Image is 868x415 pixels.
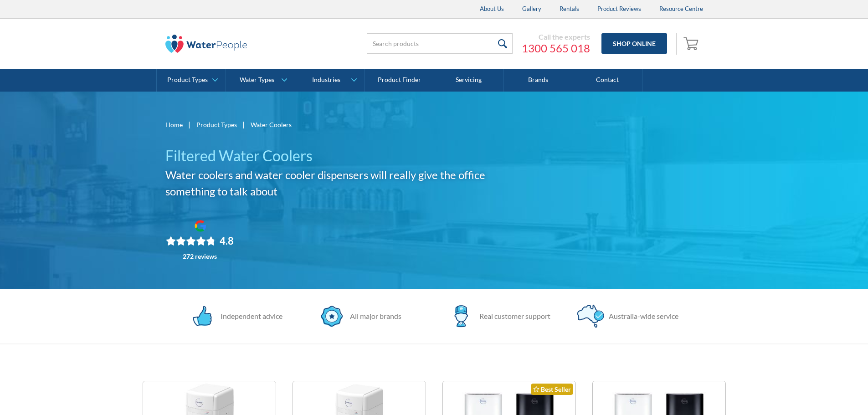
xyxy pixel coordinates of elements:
div: All major brands [345,311,401,322]
a: 1300 565 018 [522,41,590,55]
a: Home [165,120,183,129]
div: Best Seller [531,384,573,395]
div: | [241,119,246,130]
div: | [187,119,192,130]
a: Contact [573,69,642,92]
h1: Filtered Water Coolers [165,145,515,167]
div: Industries [312,76,340,84]
div: Water Coolers [251,120,292,129]
a: Product Types [196,120,237,129]
div: 272 reviews [183,253,217,260]
div: Australia-wide service [604,311,678,322]
a: Servicing [434,69,503,92]
div: Rating: 4.8 out of 5 [166,235,234,247]
a: Brands [503,69,573,92]
div: Real customer support [475,311,550,322]
div: Independent advice [216,311,282,322]
img: The Water People [165,35,247,53]
div: Call the experts [522,32,590,41]
a: Industries [295,69,364,92]
iframe: podium webchat widget bubble [795,369,868,415]
input: Search products [367,33,513,54]
div: Product Types [167,76,208,84]
a: Open empty cart [681,33,703,55]
a: Shop Online [601,33,667,54]
iframe: podium webchat widget prompt [713,272,868,381]
div: Water Types [240,76,274,84]
div: 4.8 [220,235,234,247]
a: Water Types [226,69,295,92]
a: Product Finder [365,69,434,92]
img: shopping cart [683,36,701,51]
h2: Water coolers and water cooler dispensers will really give the office something to talk about [165,167,515,200]
a: Product Types [157,69,226,92]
